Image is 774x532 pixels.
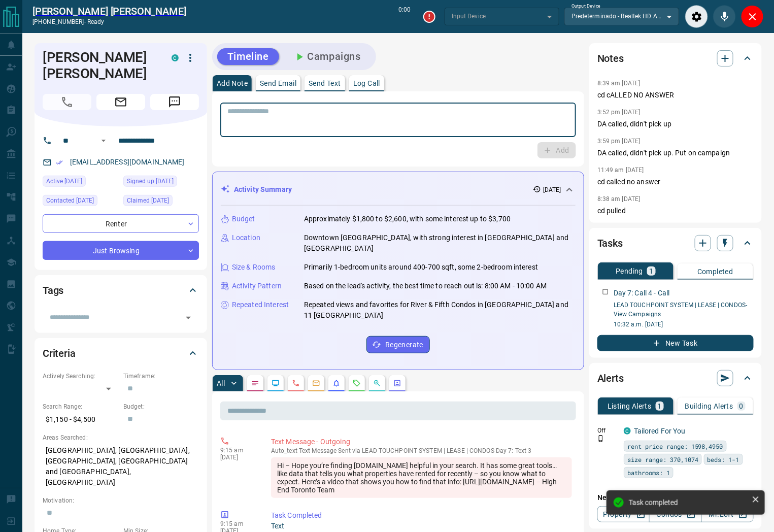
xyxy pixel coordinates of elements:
span: auto_text [271,447,297,454]
button: Open [181,311,195,325]
button: Timeline [217,48,279,65]
p: $1,150 - $4,500 [43,411,118,428]
span: Claimed [DATE] [127,195,169,206]
p: Send Text [309,80,341,87]
p: Listing Alerts [608,403,652,410]
p: Activity Pattern [232,281,282,291]
div: Sun Jul 27 2025 [123,195,199,209]
div: Alerts [597,366,754,390]
p: Activity Summary [234,184,292,195]
p: Search Range: [43,402,118,411]
p: 1 [658,403,662,410]
button: Open [97,135,110,147]
svg: Push Notification Only [597,435,604,442]
p: 3:59 pm [DATE] [597,138,641,145]
svg: Agent Actions [393,379,401,387]
p: 3:52 pm [DATE] [597,109,641,116]
span: Message [150,94,199,110]
h2: Alerts [597,370,624,386]
p: Off [597,426,618,435]
div: Fri Sep 12 2025 [43,195,118,209]
svg: Email Verified [56,159,63,166]
div: Predeterminado - Realtek HD Audio 2nd output (Realtek(R) Audio) [564,8,679,25]
svg: Lead Browsing Activity [272,379,280,387]
a: Tailored For You [634,427,686,435]
button: New Task [597,335,754,351]
p: Actively Searching: [43,372,118,381]
svg: Opportunities [373,379,381,387]
div: Close [741,5,764,28]
div: Hi – Hope you’re finding [DOMAIN_NAME] helpful in your search. It has some great tools…like data ... [271,457,572,498]
p: Task Completed [271,510,572,521]
a: [EMAIL_ADDRESS][DOMAIN_NAME] [70,158,185,166]
div: Mon Sep 08 2025 [43,176,118,190]
p: Log Call [353,80,380,87]
p: 1 [649,268,653,275]
p: DA called, didn't pick up [597,119,754,129]
p: All [217,380,225,387]
div: Notes [597,46,754,71]
span: beds: 1-1 [708,454,739,464]
div: Mute [713,5,736,28]
div: Audio Settings [685,5,708,28]
p: Motivation: [43,496,199,505]
div: Renter [43,214,199,233]
span: Call [43,94,91,110]
p: 11:49 am [DATE] [597,167,644,174]
div: Just Browsing [43,241,199,260]
h2: Tags [43,282,63,298]
p: 0:00 [398,5,411,28]
div: condos.ca [172,54,179,61]
p: [GEOGRAPHIC_DATA], [GEOGRAPHIC_DATA], [GEOGRAPHIC_DATA], [GEOGRAPHIC_DATA] and [GEOGRAPHIC_DATA],... [43,442,199,491]
p: Building Alerts [685,403,733,410]
div: Tags [43,278,199,303]
p: Based on the lead's activity, the best time to reach out is: 8:00 AM - 10:00 AM [304,281,547,291]
span: bathrooms: 1 [627,468,670,478]
p: 0 [739,403,744,410]
a: [PERSON_NAME] [PERSON_NAME] [32,5,186,17]
span: Signed up [DATE] [127,176,174,186]
div: Criteria [43,341,199,365]
span: Email [96,94,145,110]
div: Tasks [597,231,754,255]
p: 9:15 am [220,447,256,454]
div: Task completed [629,498,748,507]
a: Property [597,506,650,522]
h1: [PERSON_NAME] [PERSON_NAME] [43,49,156,82]
p: 8:38 am [DATE] [597,195,641,203]
p: Day 7: Call 4 - Call [614,288,670,298]
p: [DATE] [543,185,561,194]
p: Primarily 1-bedroom units around 400-700 sqft, some 2-bedroom interest [304,262,538,273]
button: Regenerate [366,336,430,353]
svg: Calls [292,379,300,387]
p: Repeated views and favorites for River & Fifth Condos in [GEOGRAPHIC_DATA] and 11 [GEOGRAPHIC_DATA] [304,300,576,321]
p: cd pulled [597,206,754,216]
p: 9:15 am [220,520,256,527]
div: condos.ca [624,427,631,435]
p: 10:32 a.m. [DATE] [614,320,754,329]
p: Approximately $1,800 to $2,600, with some interest up to $3,700 [304,214,511,224]
p: Repeated Interest [232,300,289,310]
p: Location [232,232,260,243]
div: Activity Summary[DATE] [221,180,576,199]
p: 8:39 am [DATE] [597,80,641,87]
p: Size & Rooms [232,262,276,273]
p: Downtown [GEOGRAPHIC_DATA], with strong interest in [GEOGRAPHIC_DATA] and [GEOGRAPHIC_DATA] [304,232,576,254]
p: DA called, didn't pick up. Put on campaign [597,148,754,158]
p: Areas Searched: [43,433,199,442]
p: Completed [697,268,733,275]
a: LEAD TOUCHPOINT SYSTEM | LEASE | CONDOS- View Campaigns [614,302,748,318]
svg: Emails [312,379,320,387]
h2: Notes [597,50,624,66]
p: New Alert: [597,492,754,503]
span: Active [DATE] [46,176,82,186]
svg: Notes [251,379,259,387]
p: cd called no answer [597,177,754,187]
label: Output Device [571,3,600,10]
p: Send Email [260,80,296,87]
p: Text Message - Outgoing [271,437,572,447]
svg: Listing Alerts [332,379,341,387]
span: rent price range: 1598,4950 [627,441,723,451]
p: Pending [616,268,643,275]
